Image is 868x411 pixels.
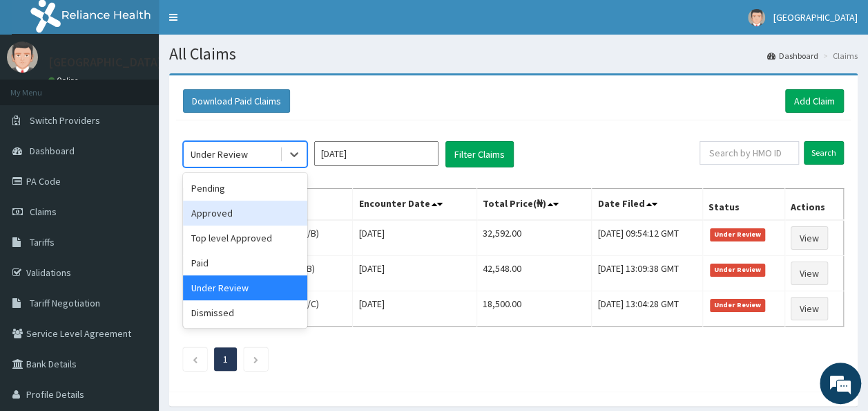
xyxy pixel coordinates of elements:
[700,141,799,165] input: Search by HMO ID
[710,228,766,241] span: Under Review
[820,50,858,62] li: Claims
[791,262,828,285] a: View
[183,176,307,201] div: Pending
[183,300,307,325] div: Dismissed
[30,236,55,248] span: Tariffs
[30,205,57,218] span: Claims
[791,226,828,250] a: View
[702,189,784,221] th: Status
[26,69,56,104] img: d_794563401_company_1708531726252_794563401
[592,291,702,327] td: [DATE] 13:04:28 GMT
[30,145,75,157] span: Dashboard
[169,45,858,63] h1: All Claims
[592,220,702,256] td: [DATE] 09:54:12 GMT
[748,9,765,26] img: User Image
[710,299,766,311] span: Under Review
[7,268,263,317] textarea: Type your message and hit 'Enter'
[226,7,260,40] div: Minimize live chat window
[592,189,702,221] th: Date Filed
[314,141,438,166] input: Select Month and Year
[353,220,477,256] td: [DATE]
[7,42,38,73] img: User Image
[767,50,818,62] a: Dashboard
[353,256,477,291] td: [DATE]
[183,275,307,300] div: Under Review
[72,77,232,95] div: Chat with us now
[710,264,766,276] span: Under Review
[784,189,843,221] th: Actions
[791,297,828,320] a: View
[445,141,514,167] button: Filter Claims
[592,256,702,291] td: [DATE] 13:09:38 GMT
[30,114,100,127] span: Switch Providers
[223,353,228,365] a: Page 1 is your current page
[191,147,248,161] div: Under Review
[80,120,191,259] span: We're online!
[183,226,307,250] div: Top level Approved
[773,11,858,24] span: [GEOGRAPHIC_DATA]
[48,75,81,85] a: Online
[353,291,477,327] td: [DATE]
[192,353,198,365] a: Previous page
[30,297,100,309] span: Tariff Negotiation
[353,189,477,221] th: Encounter Date
[183,201,307,226] div: Approved
[48,56,162,68] p: [GEOGRAPHIC_DATA]
[785,89,844,113] a: Add Claim
[253,353,259,365] a: Next page
[183,250,307,275] div: Paid
[804,141,844,165] input: Search
[476,189,591,221] th: Total Price(₦)
[183,89,290,113] button: Download Paid Claims
[476,256,591,291] td: 42,548.00
[476,291,591,327] td: 18,500.00
[476,220,591,256] td: 32,592.00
